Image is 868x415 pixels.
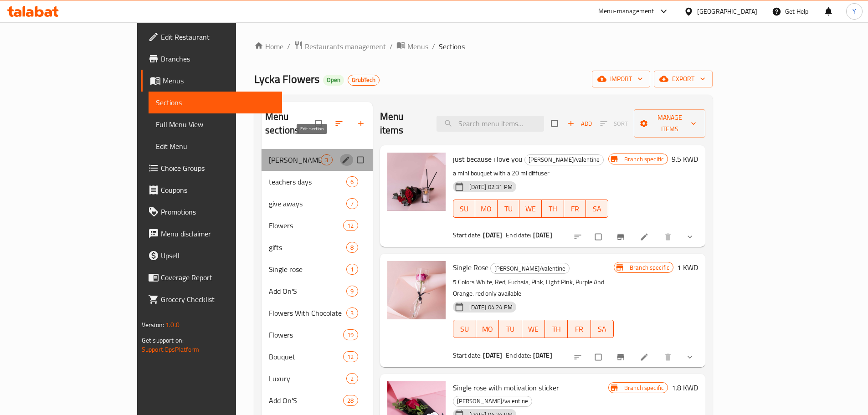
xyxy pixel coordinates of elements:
[680,227,702,247] button: show more
[262,193,373,215] div: give aways7
[269,286,346,297] span: Add On'S
[347,374,357,383] span: 2
[546,115,565,132] span: Select section
[567,118,592,129] span: Add
[590,202,605,215] span: SA
[453,229,482,241] span: Start date:
[262,302,373,324] div: Flowers With Chocolate3
[466,303,516,312] span: [DATE] 04:24 PM
[161,250,275,261] span: Upsell
[658,347,680,367] button: delete
[294,41,386,52] a: Restaurants management
[568,320,591,338] button: FR
[503,323,518,336] span: TU
[483,229,502,241] b: [DATE]
[475,200,498,218] button: MO
[262,149,373,171] div: [PERSON_NAME]/valentine3edit
[595,323,610,336] span: SA
[453,396,532,406] span: [PERSON_NAME]/valentine
[568,202,583,215] span: FR
[269,395,343,406] div: Add On'S
[568,227,590,247] button: sort-choices
[344,396,357,405] span: 28
[380,110,426,137] h2: Menu items
[526,323,541,336] span: WE
[165,319,180,331] span: 1.0.0
[491,263,569,274] span: [PERSON_NAME]/valentine
[346,373,358,384] div: items
[387,153,446,211] img: just because i love you
[348,76,379,84] span: GrubTech
[262,258,373,280] div: Single rose1
[568,347,590,367] button: sort-choices
[592,71,650,87] button: import
[149,135,282,157] a: Edit Menu
[262,346,373,368] div: Bouquet12
[161,294,275,305] span: Grocery Checklist
[640,353,651,362] a: Edit menu item
[407,41,428,52] span: Menus
[287,41,290,52] li: /
[344,353,357,361] span: 12
[269,264,346,275] span: Single rose
[262,280,373,302] div: Add On'S9
[466,183,516,191] span: [DATE] 02:31 PM
[269,373,346,384] span: Luxury
[347,309,357,318] span: 3
[344,331,357,339] span: 19
[346,286,358,297] div: items
[685,232,694,241] svg: Show Choices
[262,236,373,258] div: gifts8
[343,220,358,231] div: items
[599,73,643,85] span: import
[680,347,702,367] button: show more
[269,220,343,231] span: Flowers
[519,200,542,218] button: WE
[661,73,705,85] span: export
[343,351,358,362] div: items
[262,215,373,236] div: Flowers12
[343,395,358,406] div: items
[142,343,200,355] a: Support.OpsPlatform
[156,97,275,108] span: Sections
[457,202,472,215] span: SU
[149,113,282,135] a: Full Menu View
[141,48,282,70] a: Branches
[457,323,473,336] span: SU
[453,396,532,407] div: galentine/valentine
[161,228,275,239] span: Menu disclaimer
[161,272,275,283] span: Coverage Report
[658,227,680,247] button: delete
[432,41,435,52] li: /
[340,154,354,166] button: edit
[141,70,282,92] a: Menus
[565,117,594,131] button: Add
[611,227,632,247] button: Branch-specific-item
[439,41,465,52] span: Sections
[499,320,522,338] button: TU
[344,221,357,230] span: 12
[262,368,373,389] div: Luxury2
[321,156,332,164] span: 3
[453,349,482,361] span: Start date:
[156,141,275,152] span: Edit Menu
[685,353,694,362] svg: Show Choices
[269,329,343,340] span: Flowers
[141,245,282,266] a: Upsell
[590,228,609,246] span: Select to update
[141,201,282,223] a: Promotions
[156,119,275,130] span: Full Menu View
[347,178,357,186] span: 6
[591,320,614,338] button: SA
[480,323,495,336] span: MO
[141,26,282,48] a: Edit Restaurant
[347,243,357,252] span: 8
[479,202,494,215] span: MO
[262,171,373,193] div: teachers days6
[586,200,608,218] button: SA
[254,41,713,52] nav: breadcrumb
[490,263,570,274] div: galentine/valentine
[564,200,586,218] button: FR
